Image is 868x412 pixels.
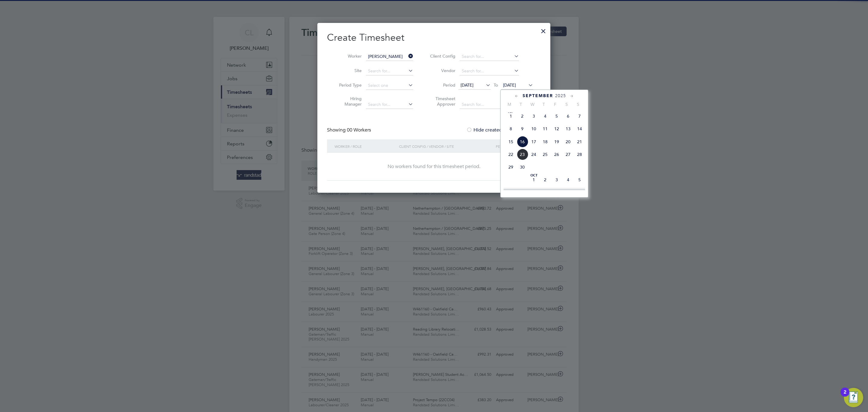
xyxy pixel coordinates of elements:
span: 12 [551,123,562,135]
span: W [527,102,538,107]
input: Search for... [460,52,519,61]
span: 2 [539,174,551,185]
span: F [549,102,561,107]
input: Search for... [460,67,519,75]
label: Vendor [428,68,455,73]
span: 13 [562,123,574,135]
span: 25 [539,149,551,160]
label: Client Config [428,53,455,59]
label: Timesheet Approver [428,96,455,107]
label: Site [335,68,362,73]
span: 9 [517,123,528,135]
h2: Create Timesheet [327,31,541,44]
span: T [538,102,549,107]
span: S [572,102,584,107]
span: 27 [562,149,574,160]
input: Select one [366,81,413,90]
span: 6 [505,187,517,198]
input: Search for... [366,67,413,75]
span: 11 [562,187,574,198]
input: Search for... [366,100,413,109]
span: 00 Workers [347,127,371,133]
span: 6 [562,110,574,122]
span: 4 [539,110,551,122]
span: M [504,102,515,107]
span: 22 [505,149,517,160]
span: 10 [551,187,562,198]
span: 18 [539,136,551,147]
span: September [523,93,553,98]
span: 2 [517,110,528,122]
span: 24 [528,149,539,160]
span: 9 [539,187,551,198]
span: 8 [505,123,517,135]
span: 15 [505,136,517,147]
input: Search for... [460,100,519,109]
span: 20 [562,136,574,147]
span: 29 [505,161,517,173]
span: S [561,102,572,107]
span: 10 [528,123,539,135]
div: Worker / Role [333,139,398,153]
span: 1 [528,174,539,185]
span: 5 [574,174,585,185]
span: 14 [574,123,585,135]
span: 3 [528,110,539,122]
span: 8 [528,187,539,198]
span: Oct [528,174,539,177]
span: 1 [505,110,517,122]
span: 23 [517,149,528,160]
label: Worker [335,53,362,59]
span: 2025 [555,93,566,98]
span: 21 [574,136,585,147]
span: T [515,102,527,107]
span: 16 [517,136,528,147]
span: 5 [551,110,562,122]
span: 7 [574,110,585,122]
button: Open Resource Center, 2 new notifications [844,388,863,407]
span: 4 [562,174,574,185]
span: [DATE] [503,82,516,88]
span: Sep [505,110,517,113]
span: 30 [517,161,528,173]
div: Showing [327,127,372,133]
span: 26 [551,149,562,160]
input: Search for... [366,52,413,61]
label: Period Type [335,82,362,88]
span: 19 [551,136,562,147]
span: [DATE] [461,82,473,88]
span: 7 [517,187,528,198]
div: Client Config / Vendor / Site [398,139,494,153]
span: 11 [539,123,551,135]
label: Hide created timesheets [466,127,527,133]
div: No workers found for this timesheet period. [333,163,535,170]
div: 2 [844,392,846,400]
span: 12 [574,187,585,198]
span: 3 [551,174,562,185]
span: To [492,81,500,89]
label: Hiring Manager [335,96,362,107]
span: 17 [528,136,539,147]
div: Period [494,139,535,153]
label: Period [428,82,455,88]
span: 28 [574,149,585,160]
